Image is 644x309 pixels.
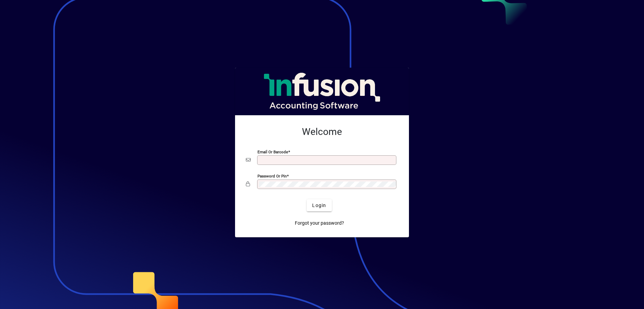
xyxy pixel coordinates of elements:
[312,202,326,209] span: Login
[246,126,398,138] h2: Welcome
[257,150,288,154] mat-label: Email or Barcode
[307,199,332,211] button: Login
[257,174,287,178] mat-label: Password or Pin
[292,217,347,229] a: Forgot your password?
[295,220,344,227] span: Forgot your password?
